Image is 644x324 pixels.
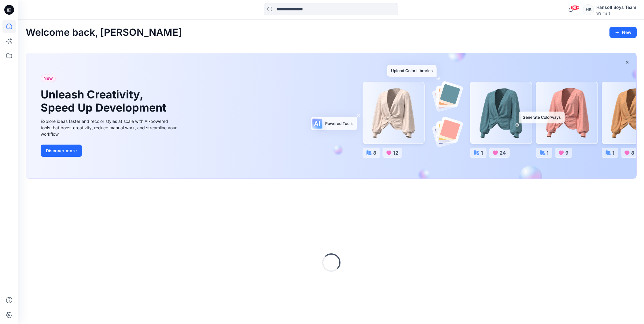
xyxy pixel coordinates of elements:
[41,145,82,157] button: Discover more
[41,88,169,114] h1: Unleash Creativity, Speed Up Development
[26,27,182,38] h2: Welcome back, [PERSON_NAME]
[43,75,53,82] span: New
[41,145,178,157] a: Discover more
[570,5,580,10] span: 99+
[596,4,636,11] div: Hansoll Boys Team
[583,4,594,15] div: HB
[609,27,637,38] button: New
[596,11,636,16] div: Walmart
[41,118,178,137] div: Explore ideas faster and recolor styles at scale with AI-powered tools that boost creativity, red...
